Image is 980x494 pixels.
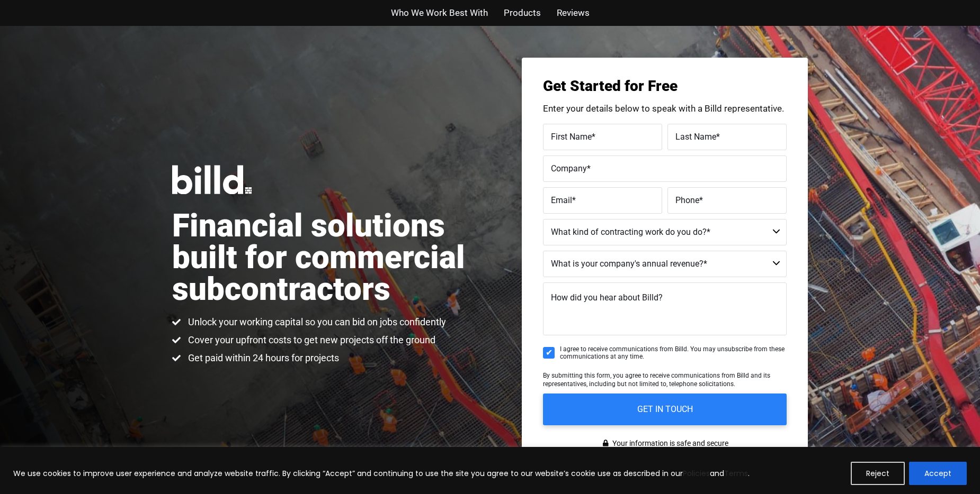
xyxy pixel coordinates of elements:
[675,195,699,205] span: Phone
[543,347,555,359] input: I agree to receive communications from Billd. You may unsubscribe from these communications at an...
[551,195,572,205] span: Email
[543,104,787,113] p: Enter your details below to speak with a Billd representative.
[543,79,787,94] h3: Get Started for Free
[851,462,905,485] button: Reject
[683,468,710,479] a: Policies
[543,372,770,388] span: By submitting this form, you agree to receive communications from Billd and its representatives, ...
[172,210,490,305] h1: Financial solutions built for commercial subcontractors
[551,131,592,141] span: First Name
[551,292,663,303] span: How did you hear about Billd?
[675,131,716,141] span: Last Name
[185,352,339,364] span: Get paid within 24 hours for projects
[551,163,587,173] span: Company
[185,316,446,328] span: Unlock your working capital so you can bid on jobs confidently
[543,394,787,425] input: GET IN TOUCH
[13,467,750,480] p: We use cookies to improve user experience and analyze website traffic. By clicking “Accept” and c...
[610,436,728,451] span: Your information is safe and secure
[909,462,967,485] button: Accept
[504,5,541,21] a: Products
[185,334,435,346] span: Cover your upfront costs to get new projects off the ground
[560,345,787,361] span: I agree to receive communications from Billd. You may unsubscribe from these communications at an...
[724,468,748,479] a: Terms
[557,5,590,21] a: Reviews
[391,5,488,21] a: Who We Work Best With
